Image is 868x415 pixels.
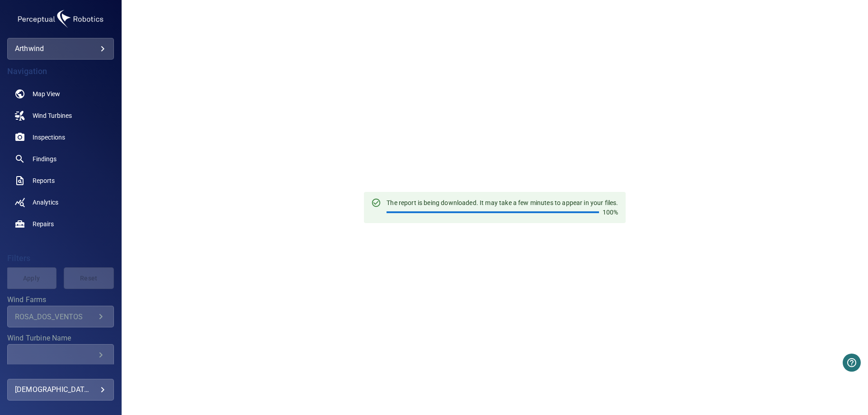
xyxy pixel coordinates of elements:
[7,170,114,191] a: reports noActive
[603,208,618,217] p: 100%
[7,126,114,148] a: inspections noActive
[15,382,106,397] div: [DEMOGRAPHIC_DATA] Proenca
[33,111,72,120] span: Wind Turbines
[7,213,114,235] a: repairs noActive
[33,219,54,228] span: Repairs
[15,42,106,56] div: arthwind
[7,67,114,76] h4: Navigation
[33,176,55,185] span: Reports
[7,191,114,213] a: analytics noActive
[7,83,114,105] a: map noActive
[7,344,114,366] div: Wind Turbine Name
[7,105,114,126] a: windturbines noActive
[15,312,95,321] div: ROSA_DOS_VENTOS
[33,198,58,207] span: Analytics
[7,38,114,60] div: arthwind
[15,7,106,31] img: arthwind-logo
[33,133,65,142] span: Inspections
[387,195,618,220] div: The report is being downloaded. It may take a few minutes to appear in your files.
[7,306,114,327] div: Wind Farms
[33,89,60,98] span: Map View
[7,148,114,170] a: findings noActive
[7,254,114,263] h4: Filters
[7,335,114,342] label: Wind Turbine Name
[33,154,57,163] span: Findings
[7,296,114,303] label: Wind Farms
